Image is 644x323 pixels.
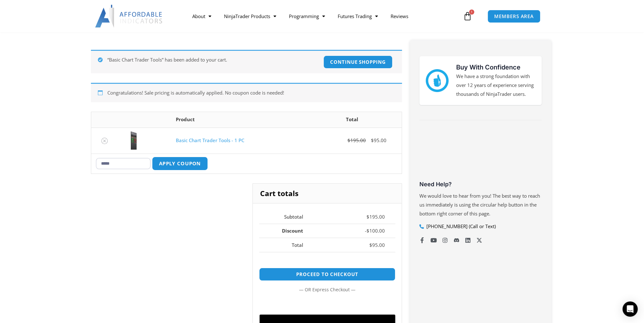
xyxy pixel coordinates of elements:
[494,14,534,19] span: MEMBERS AREA
[426,69,449,92] img: mark thumbs good 43913 | Affordable Indicators – NinjaTrader
[419,181,542,188] h3: Need Help?
[302,112,401,128] th: Total
[259,238,314,252] th: Total
[91,50,402,73] div: “Basic Chart Trader Tools” has been added to your cart.
[171,112,302,128] th: Product
[186,9,217,23] a: About
[622,301,638,317] div: Open Intercom Messenger
[425,222,496,231] span: [PHONE_NUMBER] (Call or Text)
[371,137,386,143] bdi: 95.00
[259,210,314,224] th: Subtotal
[95,5,163,28] img: LogoAI | Affordable Indicators – NinjaTrader
[282,9,331,23] a: Programming
[259,260,395,265] iframe: PayPal Message 1
[456,72,535,99] p: We have a strong foundation with over 12 years of experience serving thousands of NinjaTrader users.
[259,268,395,281] a: Proceed to checkout
[101,138,108,144] a: Remove Basic Chart Trader Tools - 1 PC from cart
[365,227,367,234] span: -
[469,10,474,15] span: 1
[259,224,314,238] th: Discount
[488,10,540,23] a: MEMBERS AREA
[259,286,395,294] p: — or —
[253,184,401,203] h2: Cart totals
[367,214,385,220] bdi: 195.00
[367,214,369,220] span: $
[369,242,372,248] span: $
[384,9,414,23] a: Reviews
[367,227,369,234] span: $
[217,9,282,23] a: NinjaTrader Products
[369,242,385,248] bdi: 95.00
[323,56,392,69] a: Continue shopping
[91,83,402,102] div: Congratulations! Sale pricing is automatically applied. No coupon code is needed!
[367,227,385,234] bdi: 100.00
[186,9,461,23] nav: Menu
[176,137,244,143] a: Basic Chart Trader Tools - 1 PC
[258,297,396,313] iframe: Secure express checkout frame
[123,131,145,150] img: BasicTools | Affordable Indicators – NinjaTrader
[371,137,374,143] span: $
[152,157,207,170] button: Apply coupon
[454,7,481,25] a: 1
[419,131,542,179] iframe: Customer reviews powered by Trustpilot
[456,63,535,72] h3: Buy With Confidence
[348,137,350,143] span: $
[331,9,384,23] a: Futures Trading
[419,193,540,217] span: We would love to hear from you! The best way to reach us immediately is using the circular help b...
[348,137,366,143] bdi: 195.00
